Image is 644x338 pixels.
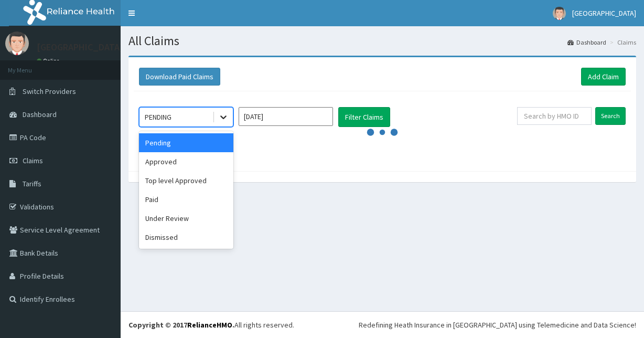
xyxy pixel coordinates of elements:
[139,228,233,247] div: Dismissed
[23,87,76,96] span: Switch Providers
[239,107,333,126] input: Select Month and Year
[139,152,233,171] div: Approved
[128,34,636,48] h1: All Claims
[553,7,566,20] img: User Image
[359,320,636,330] div: Redefining Heath Insurance in [GEOGRAPHIC_DATA] using Telemedicine and Data Science!
[572,8,636,18] span: [GEOGRAPHIC_DATA]
[139,68,220,86] button: Download Paid Claims
[139,190,233,209] div: Paid
[139,171,233,190] div: Top level Approved
[37,57,62,65] a: Online
[595,107,626,125] input: Search
[567,38,606,47] a: Dashboard
[581,68,626,86] a: Add Claim
[128,320,234,330] strong: Copyright © 2017 .
[607,38,636,47] li: Claims
[139,209,233,228] div: Under Review
[5,31,29,55] img: User Image
[23,156,43,165] span: Claims
[517,107,592,125] input: Search by HMO ID
[37,43,123,52] p: [GEOGRAPHIC_DATA]
[367,117,398,148] svg: audio-loading
[23,179,41,188] span: Tariffs
[187,320,232,330] a: RelianceHMO
[338,107,390,127] button: Filter Claims
[139,133,233,152] div: Pending
[121,311,644,338] footer: All rights reserved.
[23,110,57,119] span: Dashboard
[145,112,171,122] div: PENDING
